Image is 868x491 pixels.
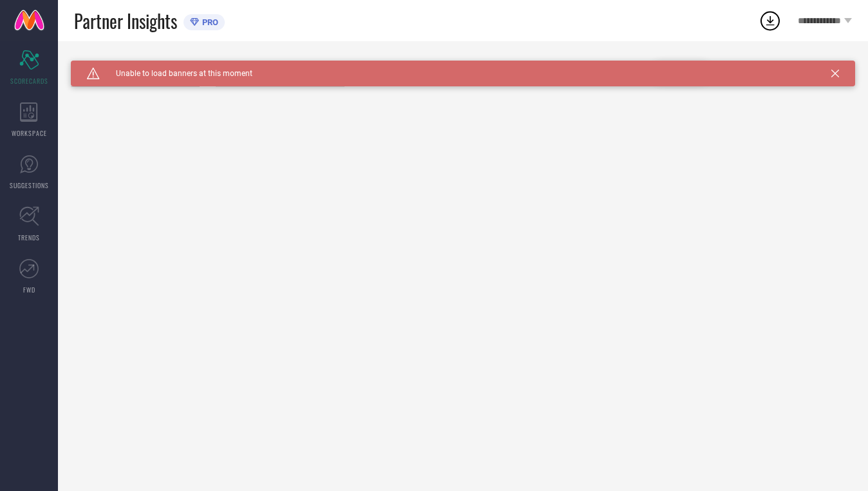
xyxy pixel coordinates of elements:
[10,76,48,86] span: SCORECARDS
[100,69,252,78] span: Unable to load banners at this moment
[759,9,782,32] div: Open download list
[18,233,40,242] span: TRENDS
[23,285,35,294] span: FWD
[199,17,218,27] span: PRO
[74,8,177,34] span: Partner Insights
[12,128,47,138] span: WORKSPACE
[71,61,200,70] div: Brand
[10,180,49,190] span: SUGGESTIONS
